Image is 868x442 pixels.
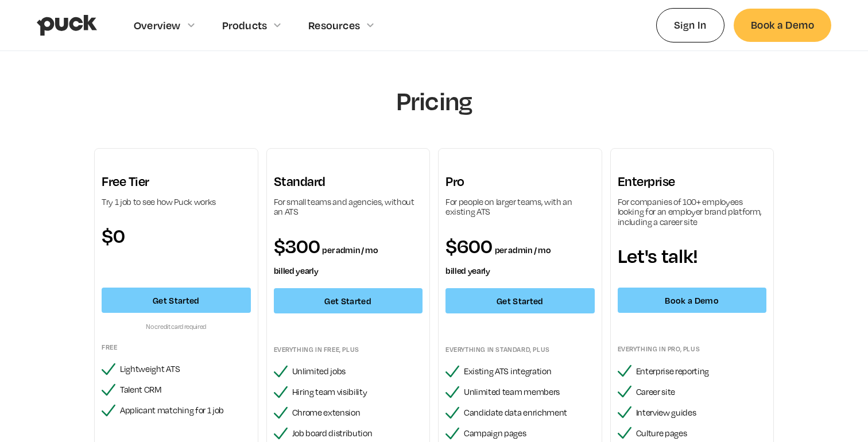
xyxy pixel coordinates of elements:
div: Free [102,343,251,352]
div: Products [222,19,268,32]
div: Everything in standard, plus [445,345,595,354]
div: Everything in FREE, plus [274,345,423,354]
h3: Enterprise [618,173,767,190]
div: Hiring team visibility [292,387,423,397]
div: Chrome extension [292,408,423,418]
div: Resources [308,19,360,32]
div: Applicant matching for 1 job [120,405,251,416]
h3: Pro [445,173,595,190]
h3: Free Tier [102,173,251,190]
a: Get Started [102,288,251,313]
div: Unlimited jobs [292,366,423,377]
div: Culture pages [636,428,767,439]
div: Job board distribution [292,428,423,439]
div: For people on larger teams, with an existing ATS [445,197,595,217]
div: $0 [102,225,251,246]
div: Enterprise reporting [636,366,767,377]
h1: Pricing [247,86,621,116]
a: Sign In [656,8,724,42]
span: per admin / mo billed yearly [445,245,551,276]
div: Overview [134,19,181,32]
div: Talent CRM [120,385,251,395]
div: Let's talk! [618,245,767,266]
div: Interview guides [636,408,767,418]
div: Try 1 job to see how Puck works [102,197,251,207]
div: No credit card required [102,322,251,331]
div: Unlimited team members [464,387,595,397]
a: Get Started [274,288,423,313]
div: $600 [445,235,595,277]
div: For companies of 100+ employees looking for an employer brand platform, including a career site [618,197,767,227]
div: Existing ATS integration [464,366,595,377]
a: Book a Demo [734,9,831,41]
div: Career site [636,387,767,397]
h3: Standard [274,173,423,190]
div: Lightweight ATS [120,364,251,374]
div: Everything in pro, plus [618,344,767,354]
div: Candidate data enrichment [464,408,595,418]
div: $300 [274,235,423,277]
a: Book a Demo [618,288,767,313]
div: Campaign pages [464,428,595,439]
span: per admin / mo billed yearly [274,245,378,276]
a: Get Started [445,288,595,313]
div: For small teams and agencies, without an ATS [274,197,423,217]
